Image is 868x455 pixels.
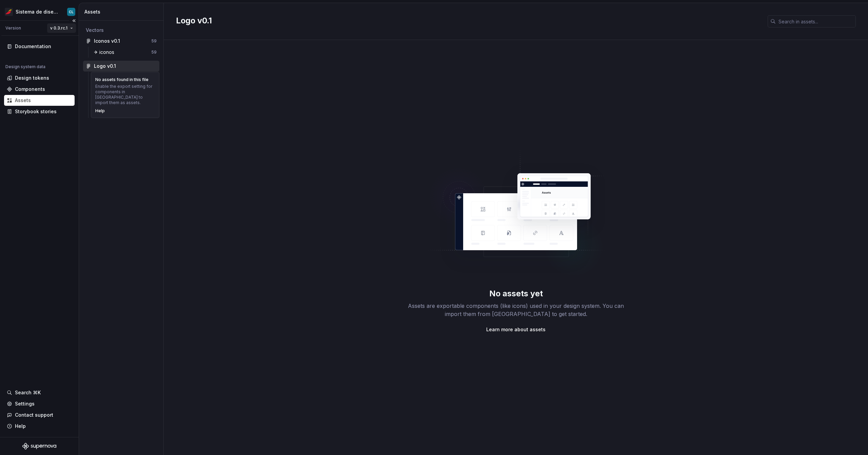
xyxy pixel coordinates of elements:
div: Enable the export setting for components in [GEOGRAPHIC_DATA] to import them as assets. [95,84,155,105]
div: Assets [15,97,31,104]
div: Iconos v0.1 [94,38,120,44]
div: Documentation [15,43,51,50]
a: Components [4,84,75,95]
a: Logo v0.1 [83,61,159,72]
a: Storybook stories [4,106,75,117]
a: Help [95,108,105,114]
div: Assets are exportable components (like icons) used in your design system. You can import them fro... [408,302,625,318]
button: Search ⌘K [4,387,75,398]
span: v 0.3.rc.1 [50,25,67,31]
div: Design tokens [15,75,49,81]
div: Design system data [5,64,45,70]
div: Version [5,25,21,31]
div: Search ⌘K [15,389,41,396]
a: Design tokens [4,73,75,83]
div: Logo v0.1 [94,63,116,70]
div: Storybook stories [15,108,57,115]
div: Assets [84,8,161,15]
div: 59 [151,38,157,44]
button: Collapse sidebar [69,16,79,25]
button: v 0.3.rc.1 [47,23,76,33]
a: Assets [4,95,75,106]
div: Settings [15,400,35,407]
svg: Supernova Logo [22,443,56,450]
div: 59 [151,50,157,55]
div: No assets yet [489,288,543,299]
div: Vectors [86,27,157,34]
a: Iconos v0.159 [83,36,159,46]
input: Search in assets... [776,15,856,27]
div: Components [15,86,45,93]
div: ✈︎ iconos [94,49,117,56]
img: 55604660-494d-44a9-beb2-692398e9940a.png [5,8,13,16]
div: Contact support [15,412,53,418]
a: ✈︎ iconos59 [91,47,159,58]
div: CL [69,9,74,15]
a: Learn more about assets [486,326,546,333]
a: Settings [4,398,75,409]
a: Documentation [4,41,75,52]
button: Sistema de diseño IberiaCL [1,4,77,19]
div: Help [15,423,26,430]
h2: Logo v0.1 [176,15,759,26]
button: Help [4,421,75,432]
div: Sistema de diseño Iberia [16,8,59,15]
button: Contact support [4,410,75,420]
div: No assets found in this file [95,77,149,82]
